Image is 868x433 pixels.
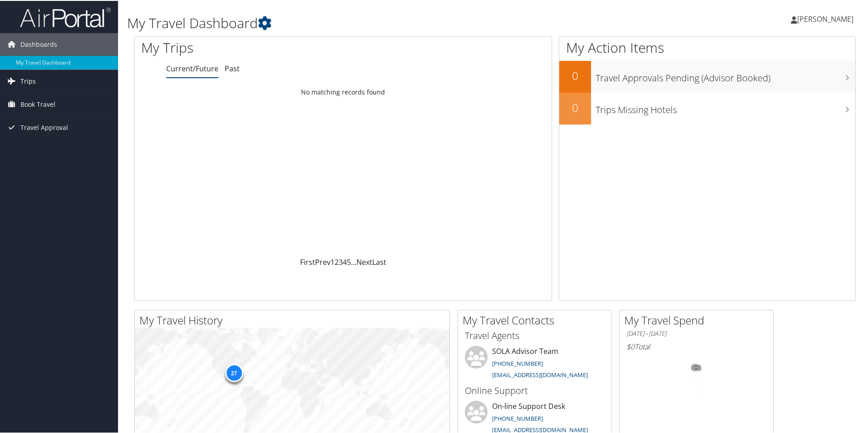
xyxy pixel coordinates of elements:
a: Next [356,256,372,266]
a: 2 [335,256,339,266]
span: Travel Approval [20,115,68,138]
h3: Trips Missing Hotels [596,98,855,115]
a: [PERSON_NAME] [791,5,863,32]
div: 27 [225,363,243,381]
span: Trips [20,69,36,92]
h1: My Trips [141,37,371,56]
a: 3 [339,256,343,266]
a: First [300,256,315,266]
a: [PHONE_NUMBER] [492,413,543,422]
td: No matching records found [134,83,552,100]
a: [EMAIL_ADDRESS][DOMAIN_NAME] [492,370,588,378]
a: 4 [343,256,347,266]
img: airportal-logo.png [20,6,111,27]
h3: Online Support [465,383,605,396]
a: [EMAIL_ADDRESS][DOMAIN_NAME] [492,425,588,433]
span: $0 [626,341,635,351]
li: SOLA Advisor Team [460,345,609,382]
h3: Travel Agents [465,328,605,341]
h6: Total [626,341,766,351]
h3: Travel Approvals Pending (Advisor Booked) [596,66,855,84]
a: Current/Future [166,63,218,73]
h1: My Action Items [559,37,855,56]
a: Prev [315,256,330,266]
a: 1 [330,256,335,266]
a: 0Travel Approvals Pending (Advisor Booked) [559,60,855,92]
tspan: 0% [693,364,700,370]
a: 5 [347,256,351,266]
a: 0Trips Missing Hotels [559,92,855,124]
h2: My Travel Spend [624,312,773,327]
a: Last [372,256,386,266]
span: … [351,256,356,266]
h6: [DATE] - [DATE] [626,328,766,337]
h2: 0 [559,99,591,114]
span: Book Travel [20,92,55,115]
h2: 0 [559,67,591,83]
span: [PERSON_NAME] [797,13,853,23]
h2: My Travel Contacts [463,312,612,327]
a: Past [225,63,240,73]
h1: My Travel Dashboard [127,13,617,32]
h2: My Travel History [139,312,449,327]
a: [PHONE_NUMBER] [492,358,543,367]
span: Dashboards [20,32,57,55]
